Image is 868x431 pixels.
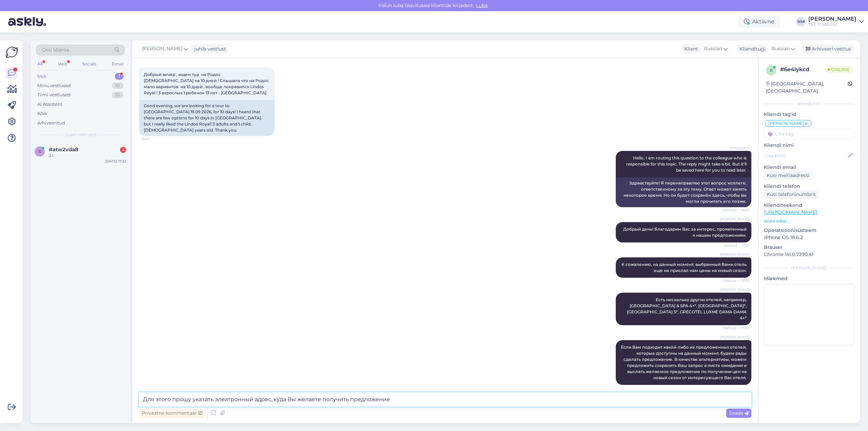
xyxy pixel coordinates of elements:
[768,121,804,125] span: [PERSON_NAME]
[724,243,749,248] span: Nähtud ✓ 17:31
[192,45,226,53] div: juhib vestlust
[802,44,854,54] div: Arhiveeri vestlus
[723,326,749,331] span: Nähtud ✓ 17:33
[764,218,854,224] p: Vaata edasi ...
[720,335,749,340] span: [PERSON_NAME]
[65,132,96,138] span: Uued vestlused
[764,234,854,241] p: iPhone OS 18.6.2
[724,145,749,151] span: AI Assistent
[115,73,123,80] div: 1
[738,16,780,28] div: Aktiivne
[720,252,749,257] span: [PERSON_NAME]
[142,45,182,53] span: [PERSON_NAME]
[764,129,854,139] input: Lisa tag
[764,183,854,190] p: Kliendi telefon
[720,217,749,222] span: [PERSON_NAME]
[764,142,854,149] p: Kliendi nimi
[764,275,854,282] p: Märkmed
[764,101,854,107] div: Kliendi info
[825,66,852,73] span: Online
[682,45,698,53] div: Klient
[796,17,806,26] div: NM
[720,287,749,292] span: [PERSON_NAME]
[37,82,71,89] div: Minu vestlused
[764,227,854,234] p: Operatsioonisüsteem
[764,265,854,271] div: [PERSON_NAME]
[139,409,205,418] div: Privaatne kommentaar
[120,147,126,153] div: 4
[771,45,790,53] span: Russian
[623,227,748,238] span: Добрый день! Благодарим Вас за интерес, проявленный к нашим предложениям.
[764,244,854,251] p: Brauser
[723,278,749,283] span: Nähtud ✓ 17:32
[764,164,854,171] p: Kliendi email
[764,152,847,159] input: Lisa nimi
[57,60,68,68] div: Web
[474,2,490,8] span: Luba
[723,208,749,213] span: Nähtud ✓ 16:47
[42,46,69,54] span: Otsi kliente
[111,60,125,68] div: Email
[139,392,751,407] textarea: Для этого прошу указать элеатронный адрес, куда Вы желаете получить предложение
[764,190,818,199] div: Küsi telefoninumbrit
[616,177,751,207] div: Здравствуйте! Я перенаправляю этот вопрос коллеге, ответственному за эту тему. Ответ может занять...
[144,72,270,95] span: Добрый вечер , ищем тур на Родос [DEMOGRAPHIC_DATA] на 10 дней ! Слышала что на Родос мало вариан...
[81,60,98,68] div: Socials
[737,45,766,53] div: Klienditugi
[37,101,62,108] div: AI Assistent
[622,262,748,273] span: К сожалению, на данный момент, выбранный Вами отель еще не прислал нам цены на новый сезон.
[627,297,748,320] span: Есть несколько других отелей, например, [GEOGRAPHIC_DATA] & SPA 4+*, [GEOGRAPHIC_DATA]*, [GEOGRAP...
[808,16,856,22] div: [PERSON_NAME]
[5,46,18,59] img: Askly Logo
[626,155,748,173] span: Hello, I am routing this question to the colleague who is responsible for this topic. The reply m...
[37,110,47,117] div: Kõik
[112,92,123,98] div: 10
[105,159,126,164] div: [DATE] 17:32
[780,65,825,74] div: # 6e4lykcd
[141,136,166,141] span: 16:47
[112,82,123,89] div: 10
[36,60,44,68] div: All
[49,146,78,153] span: #atw2vda8
[764,209,817,215] a: [URL][DOMAIN_NAME]
[808,16,864,27] a: [PERSON_NAME]TEZ TOUR OÜ
[729,410,749,416] span: Saada
[38,149,41,154] span: a
[764,202,854,209] p: Klienditeekond
[764,111,854,118] p: Kliendi tag'id
[724,385,749,390] span: 17:35
[764,171,812,180] div: Küsi meiliaadressi
[37,92,71,98] div: Tiimi vestlused
[139,100,275,136] div: Good evening, we are looking for a tour to [GEOGRAPHIC_DATA] 19.09 2026, for 10 days! I heard tha...
[808,22,856,27] div: TEZ TOUR OÜ
[770,68,772,73] span: 6
[37,120,65,126] div: Arhiveeritud
[49,153,126,159] div: 2 t
[766,80,848,95] div: [GEOGRAPHIC_DATA], [GEOGRAPHIC_DATA]
[37,73,46,80] div: Uus
[764,251,854,258] p: Chrome 141.0.7390.41
[621,345,748,380] span: Если Вам подходит какой-либо из предложенных отелей, которые доступны на данный момент, будем рад...
[704,45,722,53] span: Russian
